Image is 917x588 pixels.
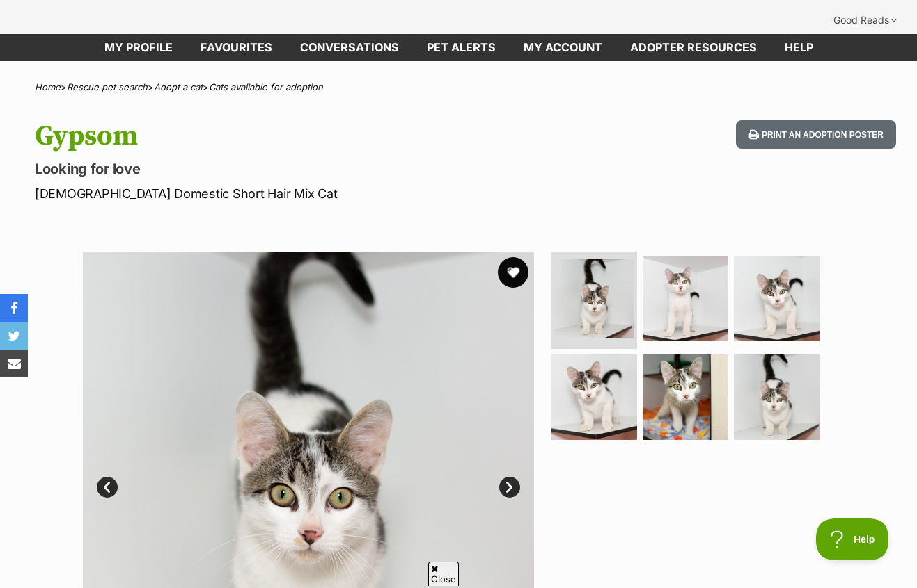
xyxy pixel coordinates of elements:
button: Print an adoption poster [736,120,896,149]
a: Help [771,34,827,61]
a: Cats available for adoption [209,81,323,92]
a: conversations [286,34,413,61]
p: [DEMOGRAPHIC_DATA] Domestic Short Hair Mix Cat [35,184,560,203]
img: Photo of Gypsom [734,354,820,440]
a: Next [499,477,520,498]
img: Photo of Gypsom [643,256,728,341]
a: Home [35,81,61,92]
div: Good Reads [824,6,907,34]
a: Prev [97,477,118,498]
span: Close [428,562,459,586]
img: Photo of Gypsom [551,354,637,440]
h1: Gypsom [35,120,560,152]
img: Photo of Gypsom [643,354,728,440]
img: Photo of Gypsom [555,259,634,338]
a: Pet alerts [413,34,510,61]
a: My account [510,34,616,61]
a: Rescue pet search [67,81,148,92]
a: Adopter resources [616,34,771,61]
a: Favourites [187,34,286,61]
iframe: Help Scout Beacon - Open [816,518,889,560]
a: My profile [91,34,187,61]
a: Adopt a cat [154,81,203,92]
img: Photo of Gypsom [734,256,820,341]
p: Looking for love [35,159,560,179]
button: favourite [498,257,528,288]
